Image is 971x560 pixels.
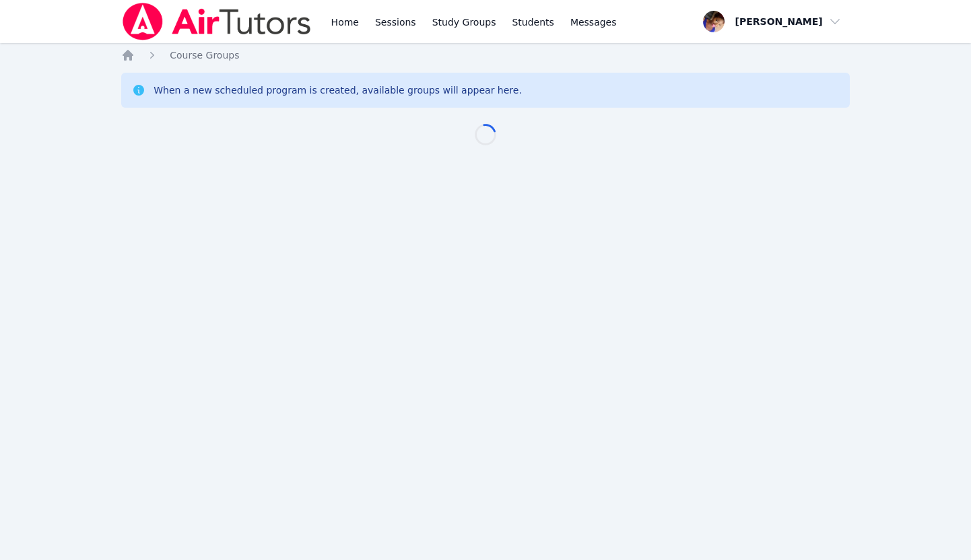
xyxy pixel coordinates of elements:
a: Course Groups [170,48,239,62]
nav: Breadcrumb [121,48,850,62]
div: When a new scheduled program is created, available groups will appear here. [154,83,522,97]
span: Course Groups [170,50,239,61]
span: Messages [570,15,617,29]
img: Air Tutors [121,3,312,40]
